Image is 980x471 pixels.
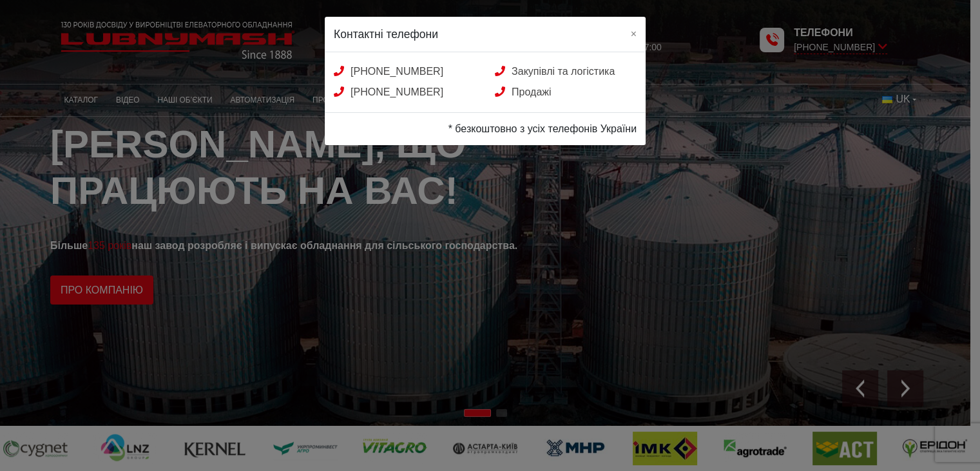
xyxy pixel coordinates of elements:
[631,28,637,39] span: ×
[334,66,443,77] a: [PHONE_NUMBER]
[334,86,443,97] a: [PHONE_NUMBER]
[495,66,615,77] a: Закупівлі та логістика
[334,26,438,43] h5: Контактні телефони
[622,17,646,50] button: Close
[325,112,646,145] div: * безкоштовно з усіх телефонів України
[495,86,551,97] a: Продажі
